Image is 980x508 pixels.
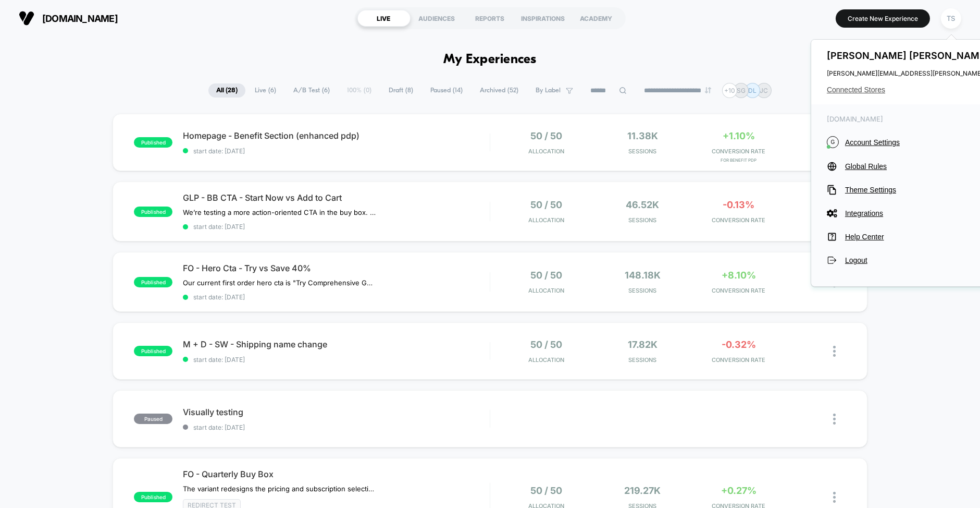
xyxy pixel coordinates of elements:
span: Allocation [528,148,564,155]
span: Sessions [597,148,688,155]
span: By Label [536,87,561,94]
span: +0.27% [721,485,756,496]
span: start date: [DATE] [183,293,489,301]
span: FO - Quarterly Buy Box [183,469,489,479]
span: +8.10% [722,270,756,281]
span: Our current first order hero cta is "Try Comprehensive Gummies". We are testing it against "Save ... [183,279,376,287]
span: start date: [DATE] [183,147,489,155]
span: 50 / 50 [530,339,562,350]
span: Sessions [597,216,688,224]
span: Live ( 6 ) [247,83,284,98]
span: for Benefit PDP [693,158,785,163]
span: Draft ( 8 ) [381,83,421,98]
span: [DOMAIN_NAME] [42,13,118,24]
div: REPORTS [464,10,517,27]
span: paused [134,414,172,424]
span: Archived ( 52 ) [472,83,526,98]
span: All ( 28 ) [208,83,245,98]
span: start date: [DATE] [183,356,489,364]
span: start date: [DATE] [183,223,489,231]
div: INSPIRATIONS [517,10,570,27]
span: published [134,346,172,356]
span: 50 / 50 [530,270,562,281]
span: CONVERSION RATE [693,356,785,364]
img: close [833,414,836,425]
span: FO - Hero Cta - Try vs Save 40% [183,263,489,273]
span: +1.10% [723,130,755,141]
button: [DOMAIN_NAME] [16,10,121,27]
span: published [134,207,172,217]
span: GLP - BB CTA - Start Now vs Add to Cart [183,192,489,203]
span: Paused ( 14 ) [423,83,470,98]
span: Allocation [528,287,564,294]
span: Visually testing [183,407,489,417]
span: 50 / 50 [530,130,562,141]
span: The variant redesigns the pricing and subscription selection interface by introducing a more stru... [183,485,376,493]
span: CONVERSION RATE [693,287,785,294]
span: Sessions [597,356,688,364]
span: 50 / 50 [530,485,562,496]
p: SG [737,87,746,94]
span: CONVERSION RATE [693,148,785,155]
span: 46.52k [626,199,659,210]
span: 17.82k [628,339,658,350]
img: Visually logo [19,10,34,26]
div: + 10 [722,83,737,98]
p: DL [749,87,757,94]
img: end [705,87,711,93]
i: G [827,136,839,148]
span: Sessions [597,287,688,294]
h1: My Experiences [443,52,537,67]
div: AUDIENCES [411,10,464,27]
img: close [833,492,836,503]
span: We’re testing a more action-oriented CTA in the buy box. The current button reads “Start Now.” We... [183,208,376,216]
span: Allocation [528,356,564,364]
span: published [134,277,172,287]
span: 11.38k [627,130,658,141]
span: Allocation [528,216,564,224]
p: JC [760,87,768,94]
span: -0.32% [722,339,756,350]
button: TS [938,8,964,29]
div: LIVE [357,10,411,27]
div: ACADEMY [570,10,623,27]
div: TS [941,8,961,29]
span: published [134,492,172,502]
span: Homepage - Benefit Section (enhanced pdp) [183,130,489,141]
span: 148.18k [625,270,661,281]
span: A/B Test ( 6 ) [286,83,338,98]
span: start date: [DATE] [183,424,489,431]
img: close [833,346,836,357]
button: Create New Experience [836,9,930,28]
span: -0.13% [723,199,754,210]
span: M + D - SW - Shipping name change [183,339,489,349]
span: 219.27k [624,485,661,496]
span: published [134,137,172,148]
span: CONVERSION RATE [693,216,785,224]
span: 50 / 50 [530,199,562,210]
